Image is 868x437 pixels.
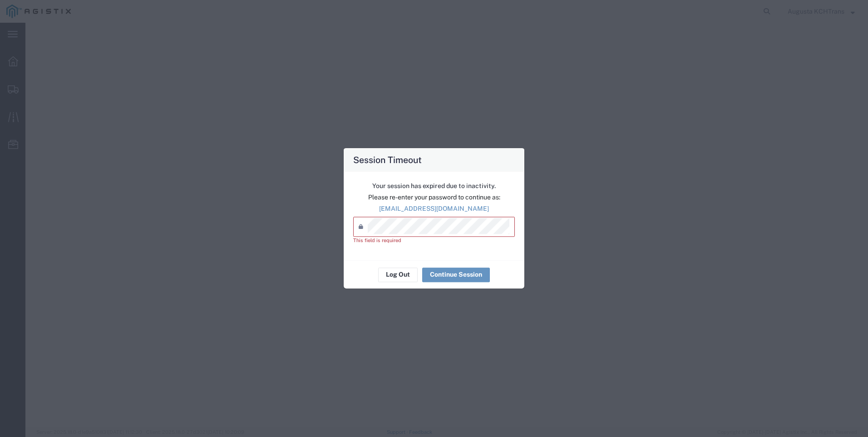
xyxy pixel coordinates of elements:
div: This field is required [353,237,515,245]
button: Log Out [378,268,418,282]
h4: Session Timeout [353,154,422,167]
button: Continue Session [422,268,490,282]
p: [EMAIL_ADDRESS][DOMAIN_NAME] [353,204,515,214]
p: Your session has expired due to inactivity. [353,181,515,191]
p: Please re-enter your password to continue as: [353,193,515,202]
